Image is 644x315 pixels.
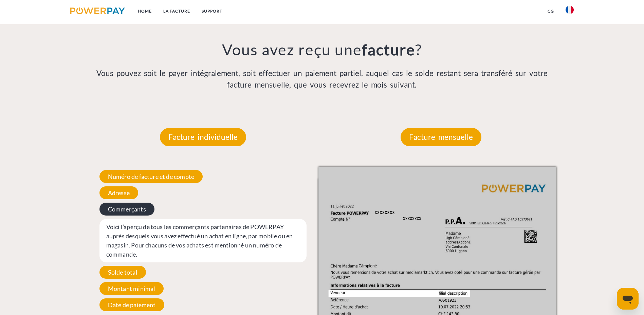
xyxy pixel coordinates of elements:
[84,68,560,91] p: Vous pouvez soit le payer intégralement, soit effectuer un paiement partiel, auquel cas le solde ...
[362,40,415,59] b: facture
[160,128,246,146] p: Facture individuelle
[84,40,560,59] h3: Vous avez reçu une ?
[99,186,138,199] span: Adresse
[99,266,146,279] span: Solde total
[70,7,125,14] img: logo-powerpay.svg
[401,128,481,146] p: Facture mensuelle
[617,288,639,310] iframe: Bouton de lancement de la fenêtre de messagerie
[99,298,164,311] span: Date de paiement
[99,170,203,183] span: Numéro de facture et de compte
[99,282,164,295] span: Montant minimal
[542,5,560,17] a: CG
[196,5,228,17] a: Support
[158,5,196,17] a: LA FACTURE
[99,219,307,262] span: Voici l’aperçu de tous les commerçants partenaires de POWERPAY auprès desquels vous avez effectué...
[99,203,154,216] span: Commerçants
[132,5,158,17] a: Home
[566,6,574,14] img: fr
